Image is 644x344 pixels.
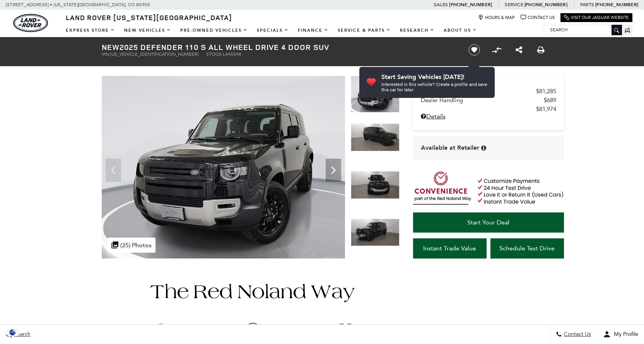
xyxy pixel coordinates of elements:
span: $81,285 [536,88,556,95]
a: Details [421,113,556,120]
a: EXPRESS STORE [61,24,120,37]
a: MSRP $81,285 [421,88,556,95]
img: New 2025 Santorini Black LAND ROVER S image 1 [351,76,400,113]
a: About Us [439,24,482,37]
span: Land Rover [US_STATE][GEOGRAPHIC_DATA] [66,13,232,22]
a: Research [395,24,439,37]
a: Dealer Handling $689 [421,97,556,104]
span: Service [505,2,523,7]
a: Finance [293,24,333,37]
span: Schedule Test Drive [499,245,555,252]
img: Land Rover [13,14,48,32]
span: Contact Us [562,331,591,338]
span: Start Your Deal [467,219,509,226]
img: New 2025 Santorini Black LAND ROVER S image 1 [102,76,345,258]
span: $689 [544,97,556,104]
a: Share this New 2025 Defender 110 S All Wheel Drive 4 Door SUV [516,45,522,55]
a: land-rover [13,14,48,32]
a: Service & Parts [333,24,395,37]
span: Dealer Handling [421,97,544,104]
img: Opt-Out Icon [4,328,22,336]
a: Contact Us [521,15,555,21]
button: Save vehicle [466,44,483,56]
a: Visit Our Jaguar Website [564,15,629,21]
span: Parts [580,2,594,7]
h1: 2025 Defender 110 S All Wheel Drive 4 Door SUV [102,43,456,51]
span: [US_VEHICLE_IDENTIFICATION_NUMBER] [110,51,198,57]
img: New 2025 Santorini Black LAND ROVER S image 2 [351,123,400,151]
a: Pre-Owned Vehicles [176,24,252,37]
img: New 2025 Santorini Black LAND ROVER S image 4 [351,219,400,246]
div: Next [326,159,341,182]
input: Search [544,25,622,34]
section: Click to Open Cookie Consent Modal [4,328,22,336]
a: Instant Trade Value [413,238,487,258]
span: Stock: [206,51,223,57]
div: (35) Photos [108,238,155,253]
span: VIN: [102,51,110,57]
a: New Vehicles [120,24,176,37]
a: Schedule Test Drive [490,238,564,258]
a: Start Your Deal [413,212,564,233]
nav: Main Navigation [61,24,482,37]
span: Available at Retailer [421,144,479,152]
span: Instant Trade Value [423,245,476,252]
a: [STREET_ADDRESS] • [US_STATE][GEOGRAPHIC_DATA], CO 80905 [6,2,150,7]
a: Print this New 2025 Defender 110 S All Wheel Drive 4 Door SUV [537,45,545,55]
div: Vehicle is in stock and ready for immediate delivery. Due to demand, availability is subject to c... [481,145,486,151]
a: Specials [252,24,293,37]
span: My Profile [611,331,638,338]
span: Sales [434,2,448,7]
a: $81,974 [421,106,556,113]
a: [PHONE_NUMBER] [595,2,638,8]
button: Open user profile menu [597,325,644,344]
a: Hours & Map [478,15,515,21]
span: $81,974 [536,106,556,113]
strong: New [102,42,120,52]
a: [PHONE_NUMBER] [524,2,567,8]
button: Compare vehicle [491,44,502,56]
span: MSRP [421,88,536,95]
img: New 2025 Santorini Black LAND ROVER S image 3 [351,171,400,199]
a: [PHONE_NUMBER] [449,2,492,8]
span: L445598 [223,51,241,57]
a: Land Rover [US_STATE][GEOGRAPHIC_DATA] [61,13,237,22]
